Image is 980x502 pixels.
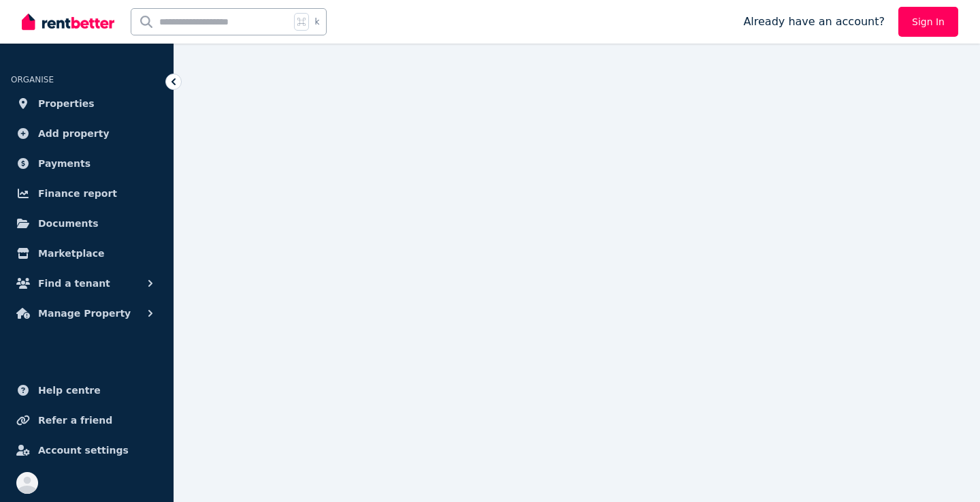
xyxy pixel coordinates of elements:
[22,12,114,32] img: RentBetter
[38,382,101,398] span: Help centre
[38,412,112,428] span: Refer a friend
[11,210,163,237] a: Documents
[38,155,91,172] span: Payments
[11,120,163,147] a: Add property
[38,305,131,321] span: Manage Property
[11,270,163,297] button: Find a tenant
[11,75,54,84] span: ORGANISE
[11,407,163,434] a: Refer a friend
[743,14,885,30] span: Already have an account?
[11,180,163,207] a: Finance report
[11,150,163,177] a: Payments
[38,95,95,112] span: Properties
[38,125,110,142] span: Add property
[38,185,117,202] span: Finance report
[38,275,110,292] span: Find a tenant
[11,437,163,464] a: Account settings
[11,90,163,117] a: Properties
[11,300,163,327] button: Manage Property
[38,442,129,458] span: Account settings
[11,240,163,267] a: Marketplace
[38,245,104,262] span: Marketplace
[11,377,163,404] a: Help centre
[898,7,958,37] a: Sign In
[314,16,319,27] span: k
[38,215,99,232] span: Documents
